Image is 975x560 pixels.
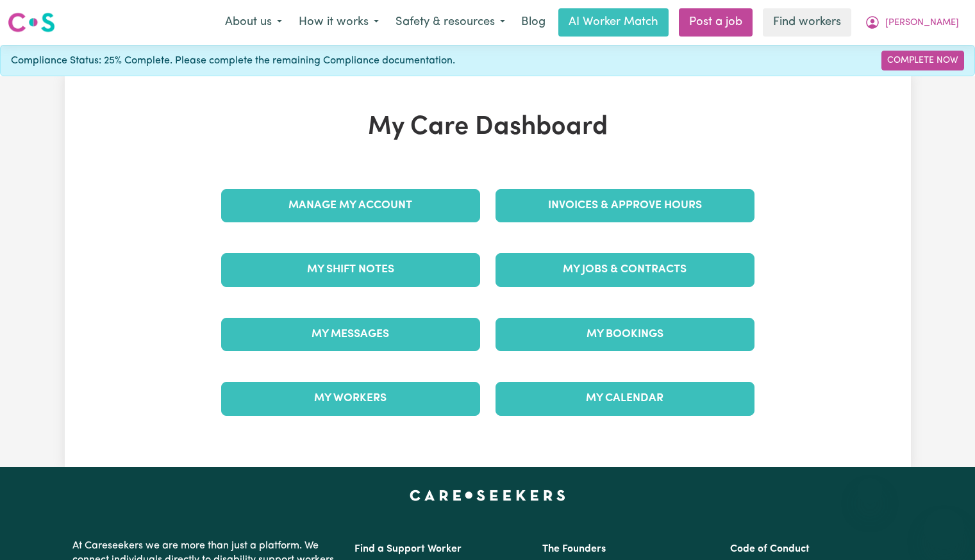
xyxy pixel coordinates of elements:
[221,189,480,222] a: Manage My Account
[217,9,290,36] button: About us
[496,189,754,222] a: Invoices & Approve Hours
[290,9,387,36] button: How it works
[354,544,462,554] a: Find a Support Worker
[856,9,967,36] button: My Account
[496,318,754,351] a: My Bookings
[213,112,762,143] h1: My Care Dashboard
[763,8,851,37] a: Find workers
[8,8,55,37] a: Careseekers logo
[221,382,480,415] a: My Workers
[387,9,513,36] button: Safety & resources
[221,318,480,351] a: My Messages
[857,478,883,504] iframe: Close message
[496,382,754,415] a: My Calendar
[558,8,669,37] a: AI Worker Match
[542,544,606,554] a: The Founders
[513,8,553,37] a: Blog
[885,16,959,30] span: [PERSON_NAME]
[924,509,965,550] iframe: Button to launch messaging window
[221,253,480,286] a: My Shift Notes
[496,253,754,286] a: My Jobs & Contracts
[8,11,55,34] img: Careseekers logo
[410,490,565,500] a: Careseekers home page
[679,8,753,37] a: Post a job
[11,53,455,69] span: Compliance Status: 25% Complete. Please complete the remaining Compliance documentation.
[730,544,810,554] a: Code of Conduct
[881,51,964,70] a: Complete Now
